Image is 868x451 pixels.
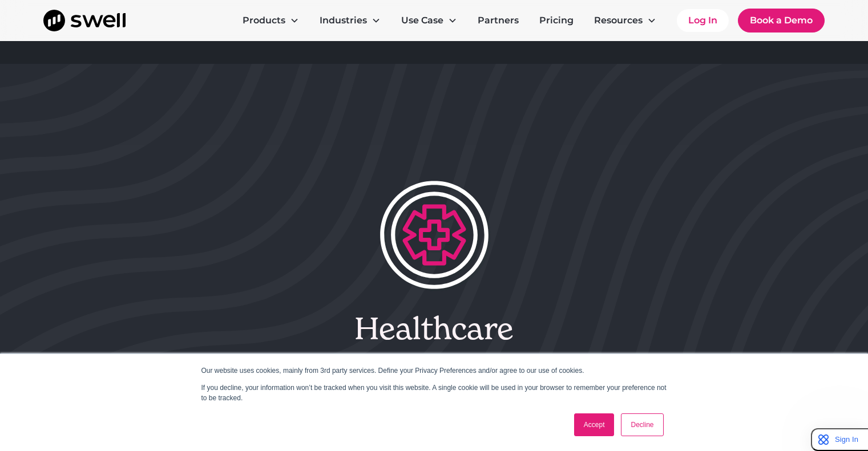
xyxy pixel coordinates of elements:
div: Resources [594,14,643,27]
a: Decline [621,413,663,436]
p: If you decline, your information won’t be tracked when you visit this website. A single cookie wi... [201,383,667,403]
a: Partners [469,9,528,32]
a: Pricing [530,9,583,32]
a: Book a Demo [738,9,825,32]
div: Use Case [392,9,466,32]
a: Log In [677,9,729,32]
div: Products [233,9,308,32]
p: Our website uses cookies, mainly from 3rd party services. Define your Privacy Preferences and/or ... [201,365,667,376]
a: home [43,10,126,31]
div: Industries [310,9,390,32]
div: Products [243,14,285,27]
a: Accept [574,413,615,436]
div: Resources [585,9,665,32]
div: Use Case [401,14,443,27]
h1: Healthcare [213,310,656,347]
div: Industries [320,14,367,27]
